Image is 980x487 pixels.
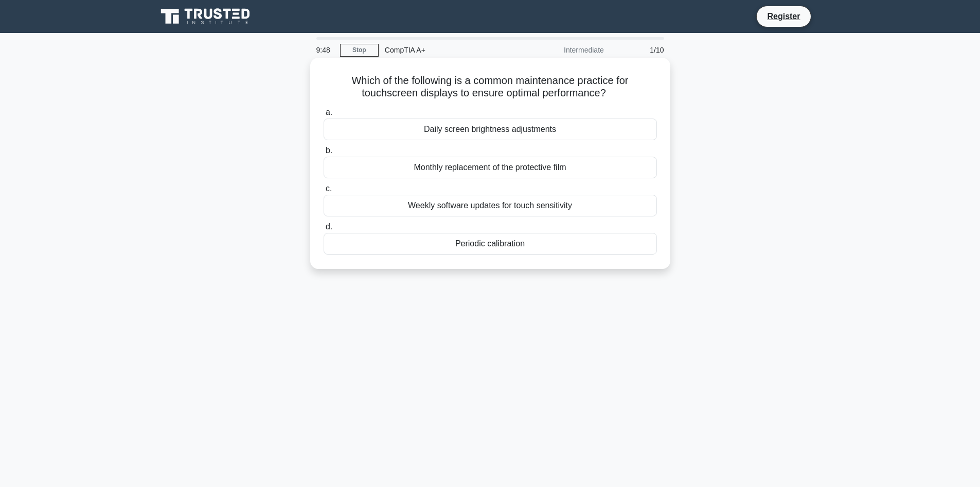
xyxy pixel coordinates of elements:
[379,40,520,60] div: CompTIA A+
[520,40,610,60] div: Intermediate
[324,119,657,140] div: Daily screen brightness adjustments
[326,184,332,193] span: c.
[326,108,332,116] span: a.
[326,222,332,231] span: d.
[610,40,670,60] div: 1/10
[310,40,340,60] div: 9:48
[340,44,379,57] a: Stop
[324,157,657,178] div: Monthly replacement of the protective film
[761,10,806,23] a: Register
[324,233,657,255] div: Periodic calibration
[326,146,332,155] span: b.
[323,74,658,100] h5: Which of the following is a common maintenance practice for touchscreen displays to ensure optima...
[324,195,657,216] div: Weekly software updates for touch sensitivity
